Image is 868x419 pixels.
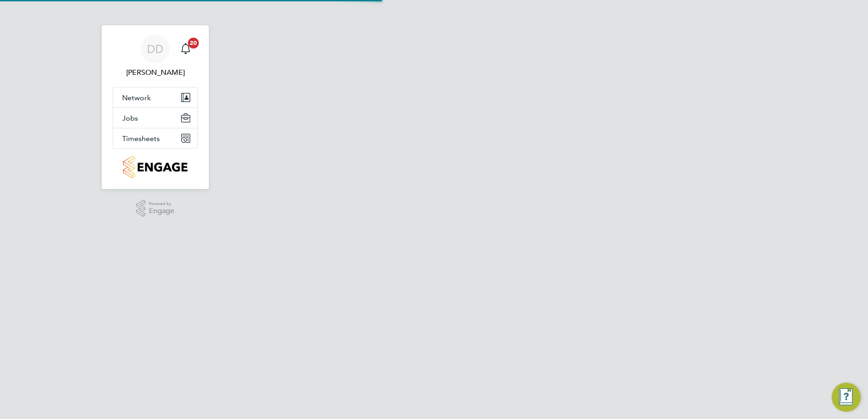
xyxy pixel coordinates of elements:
[113,88,197,107] button: Network
[122,93,151,102] span: Network
[113,67,198,78] span: David Dodd
[149,207,174,215] span: Engage
[832,383,861,412] button: Engage Resource Center
[122,134,160,143] span: Timesheets
[123,156,187,178] img: countryside-properties-logo-retina.png
[122,114,138,122] span: Jobs
[113,128,197,148] button: Timesheets
[149,200,174,208] span: Powered by
[113,34,198,78] a: DD[PERSON_NAME]
[102,25,209,189] nav: Main navigation
[147,43,163,55] span: DD
[177,34,195,63] a: 20
[136,200,175,217] a: Powered byEngage
[113,156,198,178] a: Go to home page
[113,108,197,128] button: Jobs
[188,38,199,49] span: 20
